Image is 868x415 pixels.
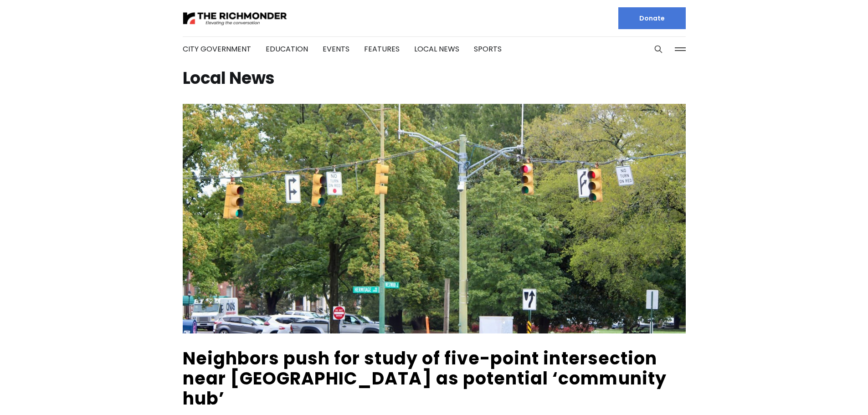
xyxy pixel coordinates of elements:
[364,44,400,54] a: Features
[323,44,349,54] a: Events
[414,44,459,54] a: Local News
[183,44,251,54] a: City Government
[266,44,308,54] a: Education
[618,7,686,29] a: Donate
[183,71,686,86] h1: Local News
[652,42,665,56] button: Search this site
[183,104,686,333] img: Neighbors push for study of five-point intersection near Diamond as potential ‘community hub’
[474,44,502,54] a: Sports
[183,346,667,410] a: Neighbors push for study of five-point intersection near [GEOGRAPHIC_DATA] as potential ‘communit...
[183,10,288,26] img: The Richmonder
